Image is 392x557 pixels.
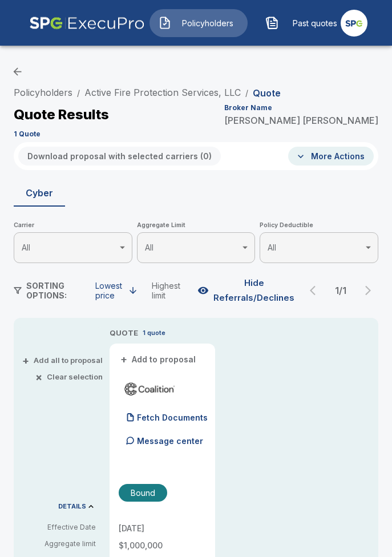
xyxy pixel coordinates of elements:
span: Aggregate Limit [137,220,256,230]
span: + [120,356,127,364]
button: +Add to proposal [119,353,199,366]
p: Aggregate limit [23,539,96,549]
p: 1 / 1 [329,286,352,295]
p: $1,000,000 [119,542,206,550]
span: Carrier [14,220,132,230]
img: coalitioncyberadmitted [123,380,176,397]
img: Past quotes Icon [265,16,279,30]
p: Quote Results [14,108,109,122]
a: Policyholders [14,87,72,98]
span: × [35,373,42,381]
p: Message center [137,435,203,447]
button: Past quotes IconPast quotes [257,9,355,37]
button: Cyber [14,179,65,207]
span: SORTING OPTIONS: [26,281,82,300]
div: Lowest price [95,281,124,300]
li: / [77,87,80,99]
img: Agency Icon [341,10,367,37]
span: All [22,243,30,252]
nav: breadcrumb [14,87,281,99]
a: Agency Icon [341,5,367,41]
span: Policyholders [176,17,239,29]
p: Broker Name [224,104,272,111]
li: / [245,87,248,99]
p: Effective Date [23,522,96,532]
img: AA Logo [29,5,145,41]
button: More Actions [288,147,374,166]
div: Highest limit [152,281,180,300]
span: Policy Deductible [260,220,378,230]
p: Quote [253,88,281,98]
span: All [268,243,276,252]
button: Policyholders IconPolicyholders [149,9,248,37]
p: DETAILS [58,503,86,510]
p: [DATE] [119,524,206,532]
p: Fetch Documents [137,414,208,422]
button: Download proposal with selected carriers (0) [18,147,221,166]
span: Past quotes [284,17,346,29]
p: Bound [131,487,155,499]
p: 1 quote [143,328,165,338]
p: [PERSON_NAME] [PERSON_NAME] [224,116,378,125]
span: All [145,243,153,252]
button: Hide Referrals/Declines [201,272,293,309]
p: QUOTE [110,328,138,339]
span: + [22,357,29,364]
p: 1 Quote [14,131,41,138]
img: Policyholders Icon [158,16,172,30]
button: ×Clear selection [38,373,103,381]
a: Active Fire Protection Services, LLC [84,87,241,98]
button: +Add all to proposal [25,357,103,364]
